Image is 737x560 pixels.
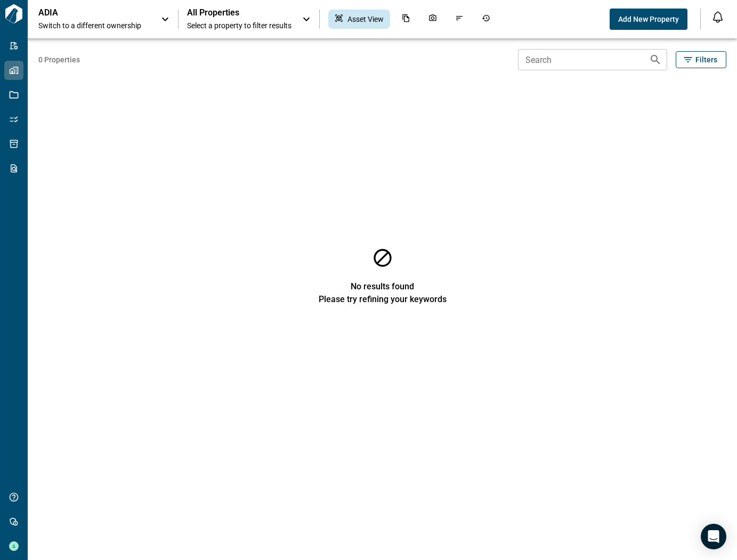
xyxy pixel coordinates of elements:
[38,54,514,65] span: 0 Properties
[328,10,390,29] div: Asset View
[701,524,726,549] div: Open Intercom Messenger
[695,54,717,65] span: Filters
[187,7,291,18] span: All Properties
[709,9,726,26] button: Open notification feed
[676,51,726,68] button: Filters
[475,10,497,29] div: Job History
[38,20,150,31] span: Switch to a different ownership
[645,49,666,70] button: Search properties
[351,269,414,292] span: No results found
[610,9,687,30] button: Add New Property
[395,10,417,29] div: Documents
[347,14,384,25] span: Asset View
[618,14,679,25] span: Add New Property
[422,10,443,29] div: Photos
[187,20,291,31] span: Select a property to filter results
[449,10,470,29] div: Issues & Info
[38,7,134,18] p: ADIA
[319,292,447,305] span: Please try refining your keywords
